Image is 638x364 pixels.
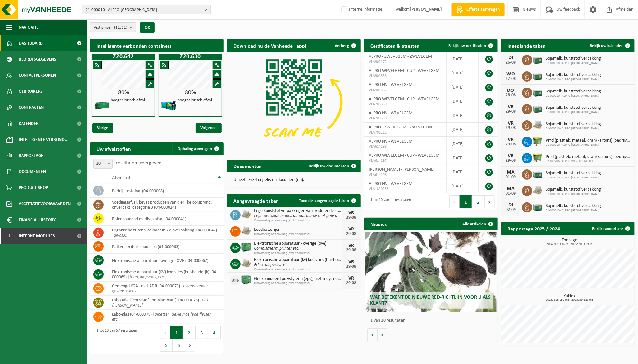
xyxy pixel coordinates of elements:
[130,275,165,280] i: frigo, diepvries, etc.
[585,39,634,52] a: Bekijk uw kalender
[19,116,39,132] span: Kalender
[183,326,196,339] button: 2
[546,176,601,180] span: 01-000010 - ALPRO [GEOGRAPHIC_DATA]
[546,94,601,98] span: 01-000010 - ALPRO [GEOGRAPHIC_DATA]
[111,98,145,103] h4: hoogcalorisch afval
[112,284,208,294] i: bidons zonder gevaartekens
[410,7,442,12] strong: [PERSON_NAME]
[294,194,360,207] a: Toon de aangevraagde taken
[170,326,183,339] button: 1
[369,97,440,101] span: ALPRO WEVELGEM - CUP - WEVELGEM
[116,160,161,166] label: resultaten weergeven
[369,181,413,186] span: ALPRO NV - WEVELGEM
[504,55,517,60] div: DI
[501,222,566,235] h2: Rapportage 2025 / 2024
[345,243,358,248] div: VR
[532,169,543,179] img: PB-LB-0680-HPE-GN-01
[369,68,440,73] span: ALPRO WEVELGEM - CUP - WEVELGEM
[345,227,358,232] div: VR
[92,123,113,133] span: Vorige
[532,119,543,130] img: LP-PA-00000-WDN-11
[587,222,634,235] a: Bekijk rapportage
[112,175,130,180] span: Afvalstof
[369,54,432,59] span: ALPRO - ZWEVEGEM - ZWEVEGEM
[345,215,358,220] div: 29-08
[254,213,342,218] i: Lege peroxide bidons ampac blauw met gele dop
[369,74,442,79] span: VLA901858
[447,123,479,137] td: [DATE]
[82,5,211,14] button: 01-000010 - ALPRO [GEOGRAPHIC_DATA]
[370,318,495,323] p: 1 van 10 resultaten
[140,22,155,33] button: OK
[504,186,517,191] div: MA
[330,39,360,52] button: Verberg
[19,180,48,196] span: Product Shop
[254,241,342,246] span: Elektronische apparatuur - overige (ove)
[254,251,342,255] span: Omwisseling op aanvraag (excl. voorrijkost)
[546,122,601,127] span: Sojamelk, kunststof verpakking
[114,233,127,238] i: divos35
[504,238,635,246] h3: Tonnage
[19,148,43,164] span: Rapportage
[532,54,543,65] img: PB-LB-0680-HPE-GN-01
[107,212,224,226] td: risicohoudend medisch afval (04-000041)
[532,201,543,212] img: PB-LB-0680-HPE-GN-01
[546,209,601,212] span: 01-000010 - ALPRO [GEOGRAPHIC_DATA]
[546,154,632,160] span: Pmd (plastiek, metaal, drankkartons) (bedrijven)
[107,240,224,254] td: batterijen (huishoudelijk) (04-000063)
[378,328,387,341] button: Volgende
[504,77,517,81] div: 27-08
[546,192,601,196] span: 01-000010 - ALPRO [GEOGRAPHIC_DATA]
[447,137,479,151] td: [DATE]
[299,199,349,203] span: Toon de aangevraagde taken
[451,3,505,16] a: Offerte aanvragen
[107,296,224,310] td: labo-afval (corrosief - ontvlambaar) (04-000078) |
[546,61,601,65] span: 01-000010 - ALPRO [GEOGRAPHIC_DATA]
[504,142,517,147] div: 29-08
[19,212,56,228] span: Financial History
[208,326,221,339] button: 4
[504,175,517,179] div: 01-09
[369,82,413,87] span: ALPRO NV - WEVELGEM
[345,264,358,269] div: 29-08
[504,121,517,126] div: VR
[114,25,127,30] count: (11/11)
[178,98,212,103] h4: hoogcalorisch afval
[370,295,491,306] span: Wat betekent de nieuwe RED-richtlijn voor u als klant?
[546,160,632,163] span: 02-007706 - ALPRO WEVELGEM - CUP
[465,6,501,13] span: Offerte aanvragen
[590,44,623,48] span: Bekijk uw kalender
[340,5,382,14] label: Interne informatie
[532,136,543,147] img: WB-1100-HPE-GN-50
[447,179,479,193] td: [DATE]
[369,153,440,158] span: ALPRO WEVELGEM - CUP - WEVELGEM
[233,178,354,182] p: U heeft 7634 ongelezen document(en).
[335,44,349,48] span: Verberg
[364,39,426,52] h2: Certificaten & attesten
[532,103,543,114] img: PB-LB-0680-HPE-GN-01
[443,39,497,52] a: Bekijk uw certificaten
[19,35,43,51] span: Dashboard
[546,110,601,114] span: 01-000010 - ALPRO [GEOGRAPHIC_DATA]
[504,153,517,159] div: VR
[227,194,285,207] h2: Aangevraagde taken
[254,276,342,282] span: Geëxpandeerd polystyreen (eps), niet recycleerbaar
[160,339,173,352] button: 5
[227,39,313,52] h2: Download nu de Vanheede+ app!
[546,73,601,78] span: Sojamelk, kunststof verpakking
[449,195,460,208] button: Previous
[447,165,479,179] td: [DATE]
[532,87,543,98] img: PB-LB-0680-HPE-GN-01
[196,326,208,339] button: 3
[93,325,137,352] div: 1 tot 10 van 57 resultaten
[19,67,56,83] span: Contactpersonen
[501,39,552,52] h2: Ingeplande taken
[304,160,360,172] a: Bekijk uw documenten
[94,159,112,168] span: 10
[107,310,224,324] td: labo-glas (04-000079) |
[254,257,342,263] span: Elektronische apparatuur (kv) koelvries (huishoudelijk)
[367,328,378,341] button: Vorige
[107,254,224,267] td: elektronische apparatuur - overige (OVE) (04-000067)
[447,108,479,123] td: [DATE]
[369,186,442,192] span: VLA1810233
